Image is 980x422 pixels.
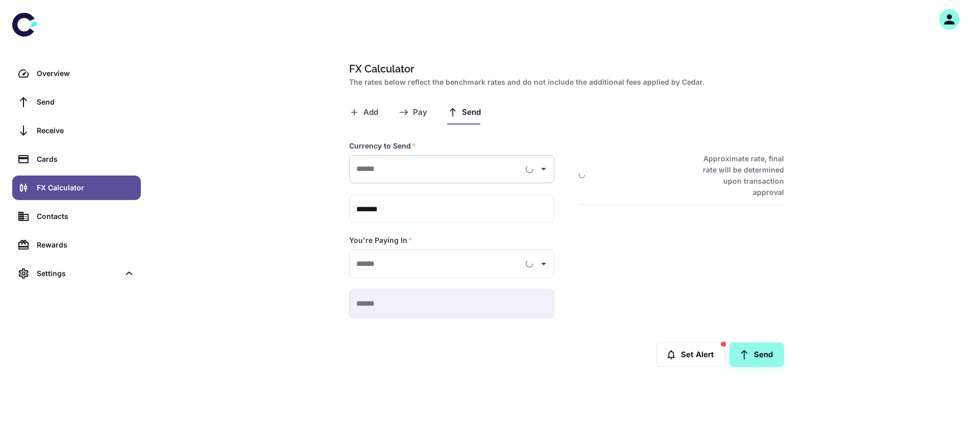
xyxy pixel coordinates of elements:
div: Contacts [37,211,135,222]
h2: The rates below reflect the benchmark rates and do not include the additional fees applied by Cedar. [349,77,780,88]
h6: Approximate rate, final rate will be determined upon transaction approval [692,153,784,198]
div: Receive [37,125,135,136]
div: Cards [37,154,135,165]
div: Overview [37,68,135,79]
a: Receive [12,118,141,143]
h1: FX Calculator [349,61,780,77]
a: FX Calculator [12,176,141,200]
label: You're Paying In [349,235,412,245]
a: Rewards [12,233,141,257]
div: Settings [37,268,119,279]
span: Send [462,108,481,117]
div: Rewards [37,239,135,251]
a: Overview [12,61,141,86]
div: Send [37,96,135,108]
button: Send [729,342,784,367]
a: Send [12,90,141,114]
button: Open [536,162,551,176]
div: FX Calculator [37,182,135,193]
button: Open [536,257,551,271]
a: Contacts [12,204,141,229]
span: Pay [413,108,427,117]
button: Set Alert [656,342,725,367]
div: Settings [12,261,141,286]
label: Currency to Send [349,141,416,151]
a: Cards [12,147,141,171]
span: Add [363,108,378,117]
